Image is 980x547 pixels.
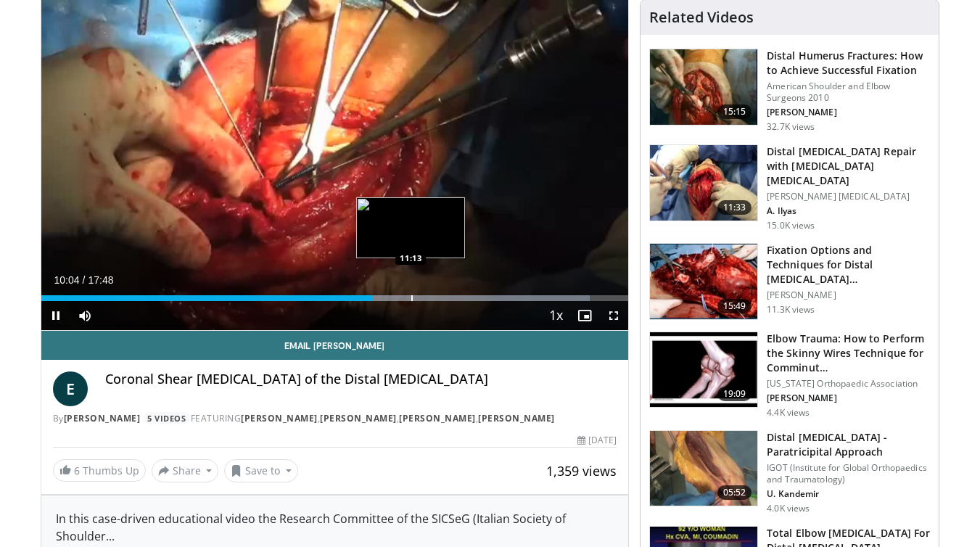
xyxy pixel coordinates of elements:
a: [PERSON_NAME] [64,412,141,424]
h3: Elbow Trauma: How to Perform the Skinny Wires Technique for Comminut… [767,332,930,375]
a: [PERSON_NAME] [478,412,555,424]
img: image.jpeg [356,197,465,258]
h3: Distal Humerus Fractures: How to Achieve Successful Fixation [767,49,930,78]
p: American Shoulder and Elbow Surgeons 2010 [767,81,930,104]
button: Fullscreen [599,301,628,330]
button: Save to [224,459,298,482]
p: IGOT (Institute for Global Orthopaedics and Traumatology) [767,462,930,485]
p: [PERSON_NAME] [767,392,930,404]
button: Share [152,459,219,482]
p: 4.0K views [767,503,810,514]
span: 05:52 [717,485,752,500]
span: 15:15 [717,104,752,119]
p: [PERSON_NAME] [767,289,930,301]
h4: Related Videos [649,9,754,26]
img: ca4fb877-a8c0-4eaf-ae38-113a5f6e859c.150x105_q85_crop-smart_upscale.jpg [650,431,757,506]
a: 05:52 Distal [MEDICAL_DATA] - Paratricipital Approach IGOT (Institute for Global Orthopaedics and... [649,430,930,514]
span: 10:04 [54,274,80,286]
p: 4.4K views [767,407,810,419]
span: 17:48 [88,274,113,286]
p: 11.3K views [767,304,815,316]
h3: Distal [MEDICAL_DATA] Repair with [MEDICAL_DATA] [MEDICAL_DATA] [767,144,930,188]
a: Email [PERSON_NAME] [41,331,629,360]
p: 15.0K views [767,220,815,231]
a: 15:15 Distal Humerus Fractures: How to Achieve Successful Fixation American Shoulder and Elbow Su... [649,49,930,133]
div: Progress Bar [41,295,629,301]
a: 15:49 Fixation Options and Techniques for Distal [MEDICAL_DATA] [MEDICAL_DATA] [PERSON_NAME] 11.3... [649,243,930,320]
a: 5 Videos [143,412,191,424]
a: [PERSON_NAME] [399,412,476,424]
span: 6 [74,464,80,477]
span: 1,359 views [546,462,617,480]
div: [DATE] [577,434,617,447]
h3: Fixation Options and Techniques for Distal [MEDICAL_DATA] [MEDICAL_DATA] [767,243,930,287]
div: By FEATURING , , , [53,412,617,425]
button: Enable picture-in-picture mode [570,301,599,330]
img: 96ff3178-9bc5-44d7-83c1-7bb6291c9b10.150x105_q85_crop-smart_upscale.jpg [650,145,757,221]
a: [PERSON_NAME] [320,412,397,424]
p: [PERSON_NAME] [767,107,930,118]
a: E [53,371,88,406]
span: 11:33 [717,200,752,215]
h3: Distal [MEDICAL_DATA] - Paratricipital Approach [767,430,930,459]
span: / [83,274,86,286]
span: 19:09 [717,387,752,401]
a: [PERSON_NAME] [241,412,318,424]
button: Playback Rate [541,301,570,330]
span: 15:49 [717,299,752,313]
h4: Coronal Shear [MEDICAL_DATA] of the Distal [MEDICAL_DATA] [105,371,617,387]
button: Pause [41,301,70,330]
p: U. Kandemir [767,488,930,500]
a: 19:09 Elbow Trauma: How to Perform the Skinny Wires Technique for Comminut… [US_STATE] Orthopaedi... [649,332,930,419]
img: shawn_1.png.150x105_q85_crop-smart_upscale.jpg [650,49,757,125]
img: stein_3.png.150x105_q85_crop-smart_upscale.jpg [650,244,757,319]
p: [PERSON_NAME] [MEDICAL_DATA] [767,191,930,202]
img: 208aabb9-6895-4f6e-b598-36ea6e60126a.150x105_q85_crop-smart_upscale.jpg [650,332,757,408]
p: 32.7K views [767,121,815,133]
button: Mute [70,301,99,330]
a: 11:33 Distal [MEDICAL_DATA] Repair with [MEDICAL_DATA] [MEDICAL_DATA] [PERSON_NAME] [MEDICAL_DATA... [649,144,930,231]
a: 6 Thumbs Up [53,459,146,482]
p: A. Ilyas [767,205,930,217]
p: [US_STATE] Orthopaedic Association [767,378,930,390]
